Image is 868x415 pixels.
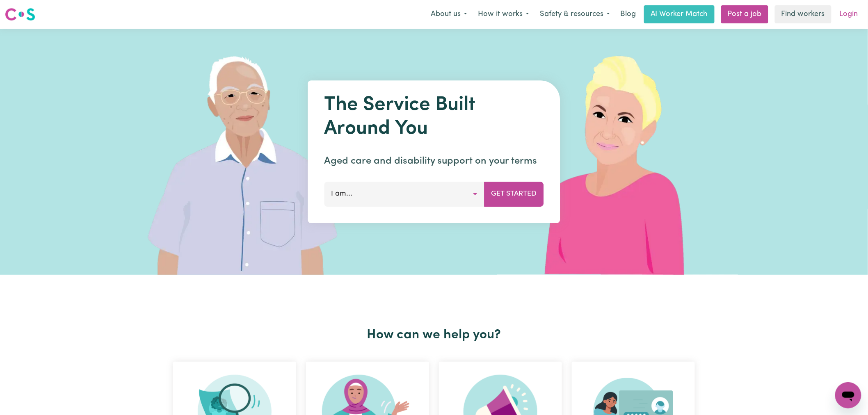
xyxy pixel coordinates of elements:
button: Safety & resources [535,6,615,23]
button: Get Started [484,182,544,206]
button: How it works [473,6,535,23]
p: Aged care and disability support on your terms [324,154,544,169]
a: Post a job [721,5,768,23]
a: Blog [615,5,641,23]
button: About us [425,6,473,23]
a: Find workers [775,5,831,23]
img: Careseekers logo [5,7,35,22]
a: AI Worker Match [644,5,715,23]
h2: How can we help you? [168,327,700,343]
button: I am... [324,182,485,206]
iframe: Button to launch messaging window [835,382,861,408]
h1: The Service Built Around You [324,93,544,141]
a: Careseekers logo [5,5,35,24]
a: Login [835,5,863,23]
